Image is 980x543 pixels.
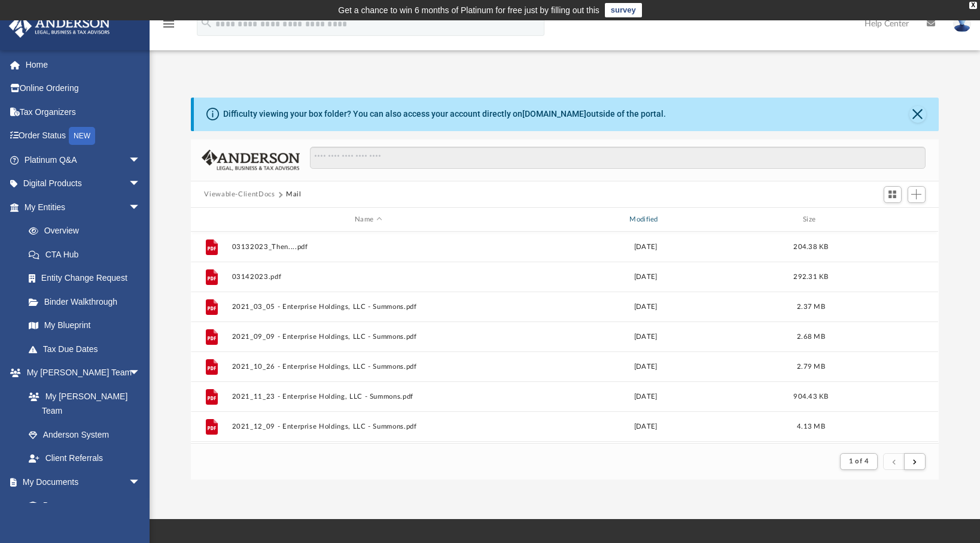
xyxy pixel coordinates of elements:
span: arrow_drop_down [129,195,153,220]
a: My [PERSON_NAME] Teamarrow_drop_down [8,361,153,385]
div: Name [232,214,504,225]
a: Tax Due Dates [17,337,159,361]
a: menu [162,23,176,31]
button: Mail [286,189,302,200]
a: CTA Hub [17,242,159,266]
div: Get a chance to win 6 months of Platinum for free just by filling out this [338,3,599,17]
button: 2021_11_23 - Enterprise Holding, LLC - Summons.pdf [232,393,504,401]
div: [DATE] [510,362,782,372]
a: Anderson System [17,423,153,447]
span: 2.68 MB [797,333,825,340]
button: Viewable-ClientDocs [204,189,275,200]
span: arrow_drop_down [129,470,153,495]
span: arrow_drop_down [129,148,153,172]
div: id [196,214,226,225]
a: survey [605,3,642,17]
a: Binder Walkthrough [17,290,159,314]
button: 2021_10_26 - Enterprise Holdings, LLC - Summons.pdf [232,363,504,371]
span: 2.79 MB [797,363,825,370]
span: arrow_drop_down [129,172,153,196]
a: Platinum Q&Aarrow_drop_down [8,148,159,172]
div: Modified [509,214,782,225]
div: id [841,214,924,225]
button: Close [909,106,926,123]
a: My Blueprint [17,314,153,338]
button: 1 of 4 [840,453,878,470]
a: Client Referrals [17,447,153,471]
div: [DATE] [510,302,782,313]
img: Anderson Advisors Platinum Portal [5,14,114,38]
button: Add [908,186,926,203]
a: Box [17,494,147,518]
div: NEW [69,127,95,145]
span: arrow_drop_down [129,361,153,386]
a: My [PERSON_NAME] Team [17,384,147,423]
a: Order StatusNEW [8,124,159,148]
button: 03142023.pdf [232,273,504,281]
button: 2021_12_09 - Enterprise Holdings, LLC - Summons.pdf [232,423,504,430]
a: My Entitiesarrow_drop_down [8,195,159,219]
a: [DOMAIN_NAME] [522,109,586,119]
span: 2.37 MB [797,304,825,310]
div: [DATE] [510,332,782,342]
span: 204.38 KB [794,244,829,250]
div: [DATE] [510,421,782,432]
button: 03132023_Then....pdf [232,243,504,251]
a: My Documentsarrow_drop_down [8,470,153,494]
div: Difficulty viewing your box folder? You can also access your account directly on outside of the p... [223,108,666,120]
a: Tax Organizers [8,100,159,124]
div: close [969,2,977,9]
a: Overview [17,219,159,243]
span: 904.43 KB [794,393,829,400]
button: 2021_09_09 - Enterprise Holdings, LLC - Summons.pdf [232,333,504,341]
img: User Pic [953,15,971,32]
div: [DATE] [510,392,782,402]
div: [DATE] [510,242,782,253]
button: Switch to Grid View [884,186,902,203]
span: 4.13 MB [797,423,825,430]
a: Online Ordering [8,77,159,101]
button: 2021_03_05 - Enterprise Holdings, LLC - Summons.pdf [232,303,504,311]
i: menu [162,17,176,31]
div: grid [191,232,938,443]
a: Entity Change Request [17,266,159,290]
span: 1 of 4 [849,458,869,465]
div: Size [787,214,835,225]
input: Search files and folders [310,147,926,169]
a: Digital Productsarrow_drop_down [8,172,159,196]
i: search [200,16,213,29]
span: 292.31 KB [794,274,829,280]
div: [DATE] [510,272,782,283]
a: Home [8,53,159,77]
